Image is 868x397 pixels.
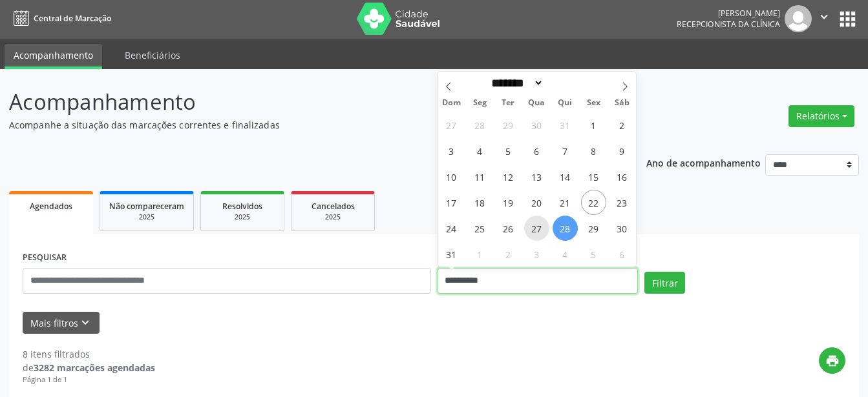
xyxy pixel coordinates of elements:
[785,5,812,32] img: img
[496,241,521,267] span: Setembro 2, 2025
[609,112,635,137] span: Agosto 2, 2025
[825,354,840,368] i: print
[439,138,464,163] span: Agosto 3, 2025
[439,241,464,267] span: Agosto 31, 2025
[553,190,578,215] span: Agosto 21, 2025
[34,13,111,24] span: Central de Marcação
[609,164,635,189] span: Agosto 16, 2025
[494,99,522,107] span: Ter
[439,216,464,241] span: Agosto 24, 2025
[524,164,549,189] span: Agosto 13, 2025
[9,118,604,132] p: Acompanhe a situação das marcações correntes e finalizadas
[524,190,549,215] span: Agosto 20, 2025
[23,361,155,374] div: de
[23,248,67,268] label: PESQUISAR
[581,241,606,267] span: Setembro 5, 2025
[581,112,606,137] span: Agosto 1, 2025
[646,154,761,170] p: Ano de acompanhamento
[553,216,578,241] span: Agosto 28, 2025
[836,8,859,30] button: apps
[609,216,635,241] span: Agosto 30, 2025
[467,216,492,241] span: Agosto 25, 2025
[222,201,262,212] span: Resolvidos
[496,190,521,215] span: Agosto 19, 2025
[644,272,685,294] button: Filtrar
[677,8,780,19] div: [PERSON_NAME]
[609,138,635,163] span: Agosto 9, 2025
[23,374,155,385] div: Página 1 de 1
[301,212,365,222] div: 2025
[467,138,492,163] span: Agosto 4, 2025
[465,99,494,107] span: Seg
[609,241,635,267] span: Setembro 6, 2025
[817,10,831,24] i: 
[553,138,578,163] span: Agosto 7, 2025
[109,212,184,222] div: 2025
[579,99,608,107] span: Sex
[524,241,549,267] span: Setembro 3, 2025
[34,361,155,374] strong: 3282 marcações agendadas
[109,201,184,212] span: Não compareceram
[544,76,586,90] input: Year
[677,19,780,30] span: Recepcionista da clínica
[116,44,189,66] a: Beneficiários
[439,190,464,215] span: Agosto 17, 2025
[524,138,549,163] span: Agosto 6, 2025
[581,190,606,215] span: Agosto 22, 2025
[581,216,606,241] span: Agosto 29, 2025
[524,216,549,241] span: Agosto 27, 2025
[581,164,606,189] span: Agosto 15, 2025
[23,312,100,334] button: Mais filtroskeyboard_arrow_down
[30,201,72,212] span: Agendados
[467,241,492,267] span: Setembro 1, 2025
[524,112,549,137] span: Julho 30, 2025
[551,99,579,107] span: Qui
[553,112,578,137] span: Julho 31, 2025
[812,5,836,32] button: 
[467,190,492,215] span: Agosto 18, 2025
[467,112,492,137] span: Julho 28, 2025
[496,164,521,189] span: Agosto 12, 2025
[312,201,355,212] span: Cancelados
[23,347,155,361] div: 8 itens filtrados
[609,190,635,215] span: Agosto 23, 2025
[9,8,111,29] a: Central de Marcação
[819,347,845,374] button: print
[5,44,102,69] a: Acompanhamento
[496,216,521,241] span: Agosto 26, 2025
[553,164,578,189] span: Agosto 14, 2025
[581,138,606,163] span: Agosto 8, 2025
[496,138,521,163] span: Agosto 5, 2025
[522,99,551,107] span: Qua
[438,99,466,107] span: Dom
[496,112,521,137] span: Julho 29, 2025
[789,105,854,127] button: Relatórios
[487,76,544,90] select: Month
[439,112,464,137] span: Julho 27, 2025
[78,316,92,330] i: keyboard_arrow_down
[439,164,464,189] span: Agosto 10, 2025
[553,241,578,267] span: Setembro 4, 2025
[608,99,636,107] span: Sáb
[210,212,275,222] div: 2025
[9,86,604,118] p: Acompanhamento
[467,164,492,189] span: Agosto 11, 2025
